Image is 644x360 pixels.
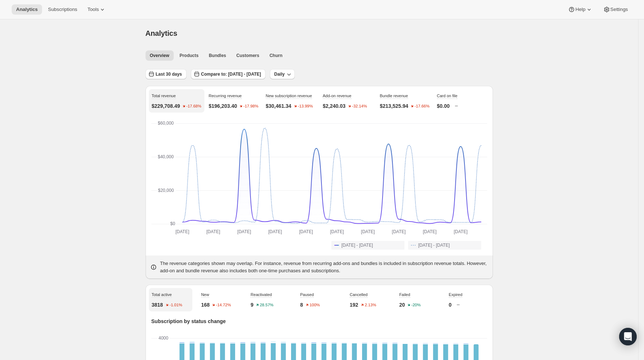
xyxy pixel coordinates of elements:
[191,69,265,79] button: Compare to: [DATE] - [DATE]
[291,338,295,339] rect: Expired-6 0
[382,343,387,344] rect: New-1 9
[399,292,410,297] span: Failed
[619,328,637,345] div: Open Intercom Messenger
[300,292,314,297] span: Paused
[301,338,306,339] rect: Expired-6 0
[87,7,99,12] span: Tools
[83,4,110,15] button: Tools
[260,341,265,342] rect: Reactivated-2 1
[415,104,430,109] text: -17.66%
[449,292,462,297] span: Expired
[251,342,255,342] rect: Reactivated-2 1
[413,343,417,344] rect: New-1 1
[48,7,77,12] span: Subscriptions
[200,342,204,343] rect: New-1 4
[449,301,452,308] p: 0
[575,7,585,12] span: Help
[169,303,182,307] text: -1.01%
[146,69,187,79] button: Last 30 days
[411,303,421,307] text: -20%
[301,343,306,344] rect: New-1 4
[352,343,357,344] rect: New-1 1
[216,303,231,307] text: -14.72%
[399,301,405,308] p: 20
[342,342,346,343] rect: New-1 2
[453,229,467,234] text: [DATE]
[201,292,209,297] span: New
[271,338,275,339] rect: Expired-6 0
[331,342,336,344] rect: New-1 7
[251,292,272,297] span: Reactivated
[266,102,291,110] p: $30,461.34
[352,338,357,339] rect: Expired-6 0
[179,342,184,344] rect: New-1 12
[311,338,316,339] rect: Expired-6 0
[260,303,274,307] text: 28.57%
[189,342,194,342] rect: Reactivated-2 1
[298,104,313,109] text: -13.99%
[321,342,326,344] rect: New-1 9
[291,342,295,343] rect: New-1 3
[323,94,351,98] span: Add-on revenue
[463,338,468,339] rect: Expired-6 0
[362,343,367,344] rect: New-1 3
[150,53,169,58] span: Overview
[179,338,184,339] rect: Expired-6 0
[230,342,235,342] rect: Reactivated-2 1
[300,301,303,308] p: 8
[158,121,174,126] text: $60,000
[321,338,326,339] rect: Expired-6 0
[209,102,237,110] p: $196,203.40
[350,292,368,297] span: Cancelled
[610,7,628,12] span: Settings
[16,7,38,12] span: Analytics
[362,338,367,339] rect: Expired-6 0
[474,338,478,339] rect: Expired-6 0
[361,229,375,234] text: [DATE]
[423,343,428,344] rect: New-1 7
[260,342,265,344] rect: New-1 9
[365,303,376,307] text: 2.13%
[152,301,163,308] p: 3818
[44,4,82,15] button: Subscriptions
[251,342,255,344] rect: New-1 7
[453,343,458,344] rect: Reactivated-2 1
[443,338,448,339] rect: Expired-6 0
[392,343,397,344] rect: New-1 9
[271,342,275,343] rect: New-1 2
[210,342,215,343] rect: New-1 5
[453,338,458,339] rect: Expired-6 0
[271,342,275,342] rect: Reactivated-2 1
[187,104,202,109] text: -17.68%
[189,342,194,344] rect: New-1 9
[152,94,176,98] span: Total revenue
[331,338,336,339] rect: Expired-6 0
[251,301,253,308] p: 9
[392,338,397,339] rect: Expired-6 0
[12,4,42,15] button: Analytics
[270,69,295,79] button: Daily
[180,53,199,58] span: Products
[209,53,226,58] span: Bundles
[382,338,387,339] rect: Expired-6 0
[323,102,346,110] p: $2,240.03
[433,338,438,339] rect: Expired-6 0
[158,154,174,159] text: $40,000
[423,338,428,339] rect: Expired-6 0
[453,344,458,344] rect: New-1 5
[260,338,265,339] rect: Expired-6 0
[175,229,189,234] text: [DATE]
[418,242,450,248] span: [DATE] - [DATE]
[151,318,487,325] p: Subscription by status change
[281,338,286,339] rect: Expired-6 0
[209,94,242,98] span: Recurring revenue
[281,342,286,343] rect: New-1 5
[599,4,632,15] button: Settings
[372,343,377,344] rect: New-1 5
[170,221,175,226] text: $0
[408,241,481,250] button: [DATE] - [DATE]
[152,102,180,110] p: $229,708.49
[342,242,373,248] span: [DATE] - [DATE]
[403,338,407,339] rect: Expired-6 0
[200,338,204,339] rect: Expired-6 0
